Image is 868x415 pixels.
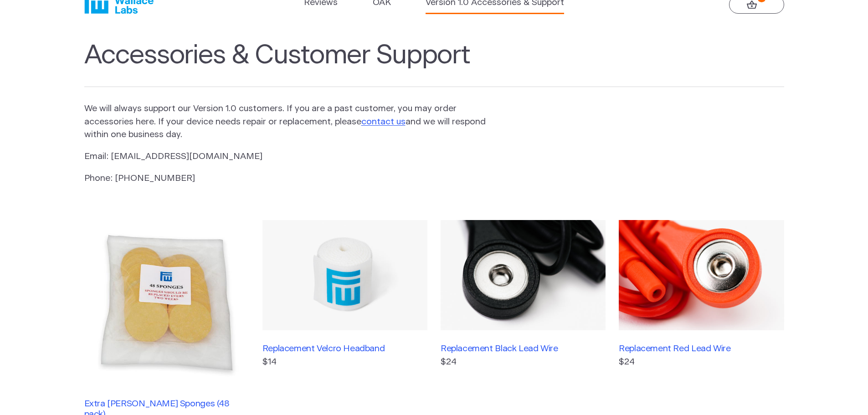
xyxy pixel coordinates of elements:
p: $14 [262,356,427,369]
img: Replacement Black Lead Wire [441,220,606,330]
h3: Replacement Black Lead Wire [441,343,606,354]
p: $24 [441,356,606,369]
p: We will always support our Version 1.0 customers. If you are a past customer, you may order acces... [84,102,487,142]
p: $24 [619,356,784,369]
p: Email: [EMAIL_ADDRESS][DOMAIN_NAME] [84,150,487,164]
img: Extra Fisher Wallace Sponges (48 pack) [84,220,249,385]
h3: Replacement Red Lead Wire [619,343,784,354]
img: Replacement Velcro Headband [262,220,427,330]
img: Replacement Red Lead Wire [619,220,784,330]
a: contact us [361,118,406,126]
p: Phone: [PHONE_NUMBER] [84,172,487,185]
h3: Replacement Velcro Headband [262,343,427,354]
h1: Accessories & Customer Support [84,40,784,87]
